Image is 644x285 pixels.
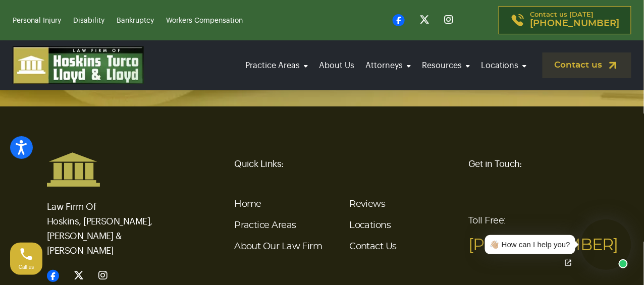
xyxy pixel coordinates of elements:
a: Workers Compensation [166,17,243,24]
a: Practice Areas [234,221,296,230]
a: [PHONE_NUMBER] [468,237,618,253]
a: Practice Areas [242,51,311,80]
p: Law Firm Of Hoskins, [PERSON_NAME], [PERSON_NAME] & [PERSON_NAME] [47,187,176,258]
img: Hoskins and Turco Logo [47,152,100,187]
p: Toll Free: [468,209,597,257]
h6: Quick Links: [234,152,456,176]
a: Personal Injury [13,17,61,24]
a: Disability [73,17,104,24]
a: Resources [419,51,473,80]
p: Contact us [DATE] [530,12,620,29]
a: Open chat [558,252,579,273]
a: Locations [349,221,391,230]
a: Locations [478,51,530,80]
a: Reviews [349,200,385,209]
a: Home [234,200,261,209]
a: Attorneys [362,51,414,80]
h6: Get in Touch: [468,152,597,176]
span: Call us [19,264,34,270]
a: About Our Law Firm [234,242,322,251]
span: [PHONE_NUMBER] [530,19,620,29]
a: Bankruptcy [117,17,154,24]
a: About Us [316,51,357,80]
a: Contact us [543,52,631,78]
img: logo [13,46,144,84]
a: Contact us [DATE][PHONE_NUMBER] [499,6,631,34]
div: 👋🏼 How can I help you? [490,239,570,251]
a: Contact Us [349,242,397,251]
